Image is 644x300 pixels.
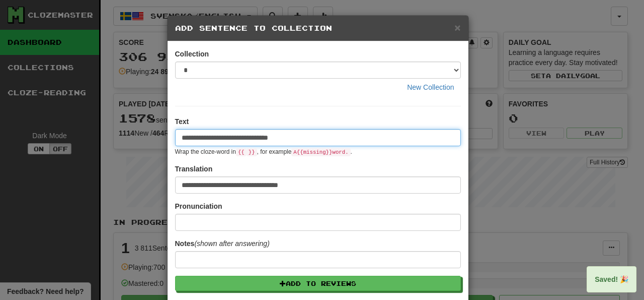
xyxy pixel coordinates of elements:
label: Notes [175,238,270,249]
code: {{ [236,148,247,156]
button: New Collection [400,79,460,96]
label: Text [175,116,189,127]
button: Add to Reviews [175,276,461,291]
div: Saved! 🎉 [587,266,636,292]
span: × [454,22,460,33]
button: Close [454,22,460,33]
h5: Add Sentence to Collection [175,23,461,33]
em: (shown after answering) [194,239,269,248]
code: A {{ missing }} word. [291,148,350,156]
label: Collection [175,49,209,59]
code: }} [247,148,257,156]
label: Translation [175,164,213,174]
label: Pronunciation [175,201,222,211]
small: Wrap the cloze-word in , for example . [175,148,352,155]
